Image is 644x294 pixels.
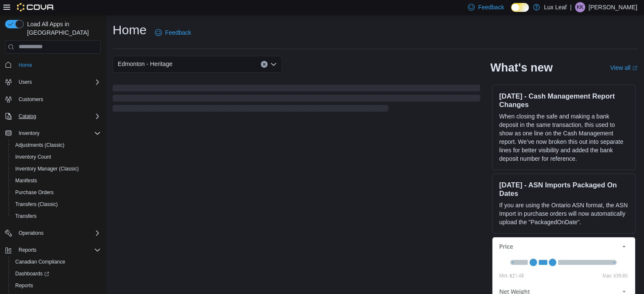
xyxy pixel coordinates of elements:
span: Adjustments (Classic) [15,142,64,148]
button: Transfers (Classic) [8,198,104,210]
button: Operations [15,228,47,238]
button: Customers [2,93,104,105]
svg: External link [632,66,637,71]
span: Catalog [19,113,36,120]
h3: [DATE] - ASN Imports Packaged On Dates [499,181,628,198]
a: Home [15,60,36,70]
button: Operations [2,227,104,239]
span: Inventory Count [15,154,51,160]
span: Operations [15,228,101,238]
a: Transfers [12,211,40,221]
h2: What's new [490,61,553,74]
button: Catalog [2,110,104,122]
span: Inventory [15,128,101,138]
span: Reports [19,247,36,253]
a: Adjustments (Classic) [12,140,68,150]
button: Inventory Count [8,151,104,163]
button: Users [2,76,104,88]
button: Inventory [15,128,43,138]
span: Customers [15,94,101,104]
button: Purchase Orders [8,187,104,198]
p: When closing the safe and making a bank deposit in the same transaction, this used to show as one... [499,112,628,163]
span: Transfers (Classic) [12,199,101,209]
span: Edmonton - Heritage [118,59,172,69]
span: Inventory Manager (Classic) [12,164,101,174]
span: Customers [19,96,43,103]
span: Purchase Orders [12,187,101,198]
span: Home [15,60,101,70]
button: Clear input [261,61,268,68]
a: Inventory Count [12,152,55,162]
span: Canadian Compliance [15,258,65,265]
span: Catalog [15,111,101,121]
button: Transfers [8,210,104,222]
a: Manifests [12,176,40,186]
button: Canadian Compliance [8,256,104,268]
span: Manifests [15,177,37,184]
span: Inventory [19,130,39,137]
button: Catalog [15,111,39,121]
img: Cova [17,3,55,11]
p: | [570,2,572,12]
span: Reports [15,245,101,255]
button: Reports [8,280,104,291]
button: Reports [15,245,40,255]
a: Dashboards [12,269,53,279]
span: Dark Mode [511,12,511,12]
span: Transfers (Classic) [15,201,58,208]
span: Inventory Manager (Classic) [15,165,79,172]
span: Feedback [165,28,191,37]
span: Feedback [478,3,504,11]
a: Transfers (Classic) [12,199,61,209]
span: Loading [113,86,480,113]
button: Home [2,59,104,71]
button: Reports [2,244,104,256]
span: Operations [19,230,44,236]
button: Manifests [8,175,104,187]
span: Inventory Count [12,152,101,162]
span: Users [19,79,32,85]
a: Canadian Compliance [12,257,69,267]
h1: Home [113,22,146,38]
div: Kacee Kennedy [575,2,585,12]
p: Lux Leaf [544,2,567,12]
span: Reports [15,282,33,289]
a: Customers [15,94,47,104]
button: Users [15,77,35,87]
button: Inventory Manager (Classic) [8,163,104,175]
button: Open list of options [270,61,277,68]
span: Load All Apps in [GEOGRAPHIC_DATA] [24,20,101,37]
button: Inventory [2,127,104,139]
span: Home [19,62,32,69]
span: Transfers [12,211,101,221]
button: Adjustments (Classic) [8,139,104,151]
span: Adjustments (Classic) [12,140,101,150]
h3: [DATE] - Cash Management Report Changes [499,92,628,109]
a: Purchase Orders [12,187,57,198]
a: Inventory Manager (Classic) [12,164,82,174]
span: Users [15,77,101,87]
input: Dark Mode [511,3,529,12]
span: Dashboards [15,270,49,277]
span: Canadian Compliance [12,257,101,267]
p: If you are using the Ontario ASN format, the ASN Import in purchase orders will now automatically... [499,201,628,226]
a: Reports [12,280,36,291]
span: KK [577,2,583,12]
p: [PERSON_NAME] [589,2,637,12]
span: Transfers [15,213,36,220]
span: Reports [12,280,101,291]
span: Dashboards [12,269,101,279]
a: View allExternal link [610,64,637,71]
span: Purchase Orders [15,189,54,196]
span: Manifests [12,176,101,186]
a: Dashboards [8,268,104,280]
a: Feedback [152,24,194,41]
